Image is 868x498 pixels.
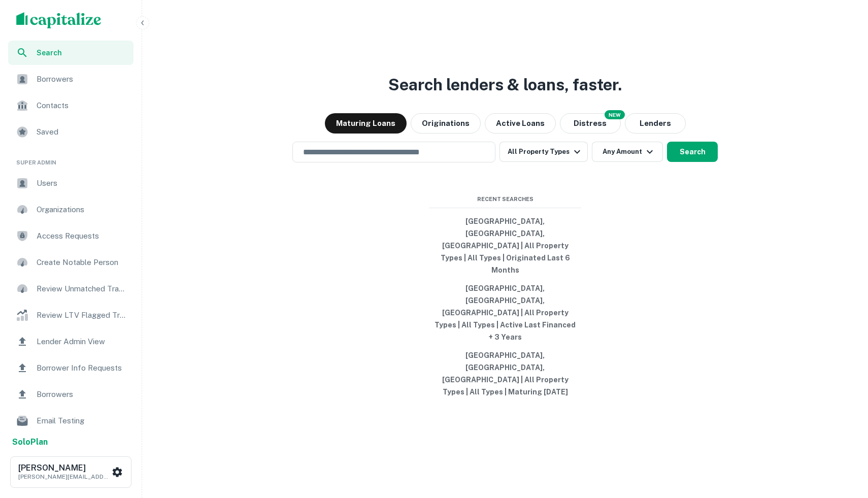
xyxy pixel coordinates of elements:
button: Search distressed loans with lien and other non-mortgage details. [560,113,621,134]
span: Create Notable Person [37,256,127,269]
a: Access Requests [8,224,133,248]
button: [PERSON_NAME][PERSON_NAME][EMAIL_ADDRESS][PERSON_NAME][DOMAIN_NAME] [10,456,131,488]
a: Create Notable Person [8,250,133,275]
span: Users [37,177,127,189]
p: [PERSON_NAME][EMAIL_ADDRESS][PERSON_NAME][DOMAIN_NAME] [18,472,110,481]
button: Maturing Loans [325,113,407,134]
img: capitalize-logo.png [16,12,102,28]
a: Review LTV Flagged Transactions [8,303,133,327]
span: Review LTV Flagged Transactions [37,309,127,321]
div: NEW [605,110,625,119]
button: [GEOGRAPHIC_DATA], [GEOGRAPHIC_DATA], [GEOGRAPHIC_DATA] | All Property Types | All Types | Origin... [429,212,581,279]
button: Lenders [625,113,686,134]
span: Saved [37,126,127,138]
span: Borrowers [37,388,127,401]
span: Access Requests [37,230,127,242]
button: Originations [411,113,481,134]
a: Borrowers [8,67,133,91]
span: Organizations [37,204,127,216]
span: Recent Searches [429,195,581,204]
button: [GEOGRAPHIC_DATA], [GEOGRAPHIC_DATA], [GEOGRAPHIC_DATA] | All Property Types | All Types | Maturi... [429,346,581,401]
span: Borrowers [37,73,127,85]
h6: [PERSON_NAME] [18,464,110,472]
a: Organizations [8,197,133,222]
a: Contacts [8,93,133,118]
span: Email Testing [37,415,127,427]
span: Search [37,47,127,58]
span: Contacts [37,99,127,112]
span: Review Unmatched Transactions [37,283,127,295]
button: Search [667,142,718,162]
a: Borrowers [8,382,133,407]
a: Email Testing [8,409,133,433]
a: SoloPlan [12,436,48,448]
button: Active Loans [485,113,556,134]
a: Review Unmatched Transactions [8,277,133,301]
a: Borrower Info Requests [8,356,133,380]
a: Users [8,171,133,195]
li: Super Admin [8,146,133,171]
a: Saved [8,120,133,144]
a: Search [8,41,133,65]
strong: Solo Plan [12,437,48,447]
h3: Search lenders & loans, faster. [388,73,622,97]
button: All Property Types [499,142,588,162]
span: Borrower Info Requests [37,362,127,374]
iframe: Chat Widget [817,417,868,466]
button: [GEOGRAPHIC_DATA], [GEOGRAPHIC_DATA], [GEOGRAPHIC_DATA] | All Property Types | All Types | Active... [429,279,581,346]
span: Lender Admin View [37,336,127,348]
a: Lender Admin View [8,329,133,354]
button: Any Amount [592,142,663,162]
